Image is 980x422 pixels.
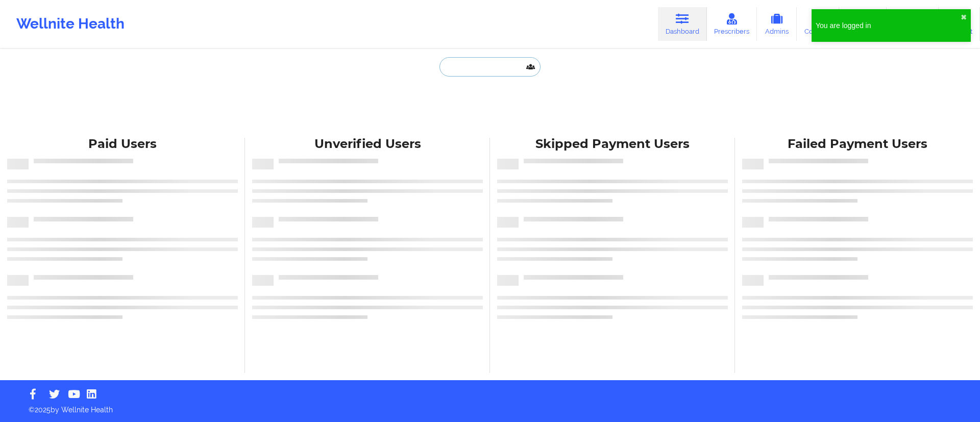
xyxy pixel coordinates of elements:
[757,7,797,41] a: Admins
[21,398,959,415] p: © 2025 by Wellnite Health
[252,136,483,152] div: Unverified Users
[497,136,728,152] div: Skipped Payment Users
[742,136,973,152] div: Failed Payment Users
[658,7,707,41] a: Dashboard
[816,20,961,31] div: You are logged in
[797,7,839,41] a: Coaches
[961,13,967,21] button: close
[7,136,238,152] div: Paid Users
[707,7,757,41] a: Prescribers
